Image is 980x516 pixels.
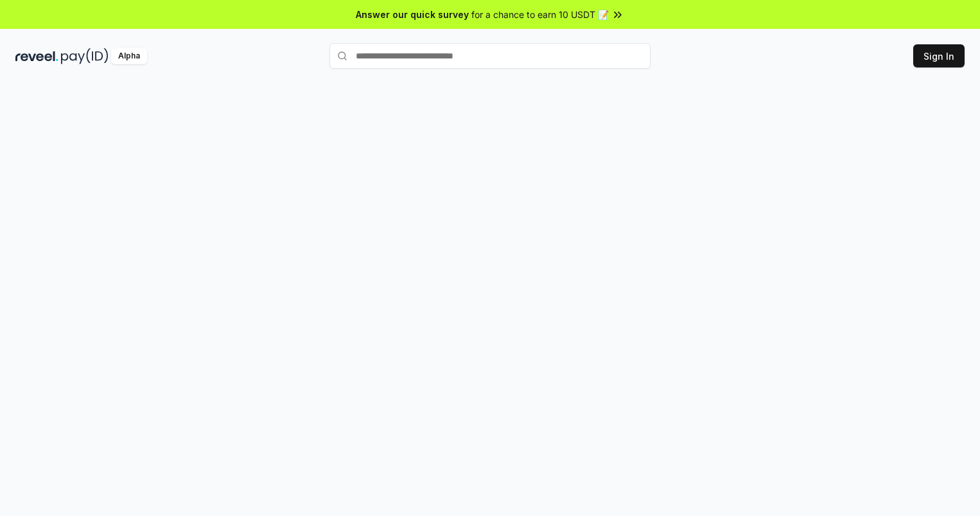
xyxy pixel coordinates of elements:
span: Answer our quick survey [356,8,469,21]
div: Alpha [111,48,147,64]
img: reveel_dark [15,48,58,64]
button: Sign In [913,44,965,67]
span: for a chance to earn 10 USDT 📝 [471,8,609,21]
img: pay_id [61,48,109,64]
